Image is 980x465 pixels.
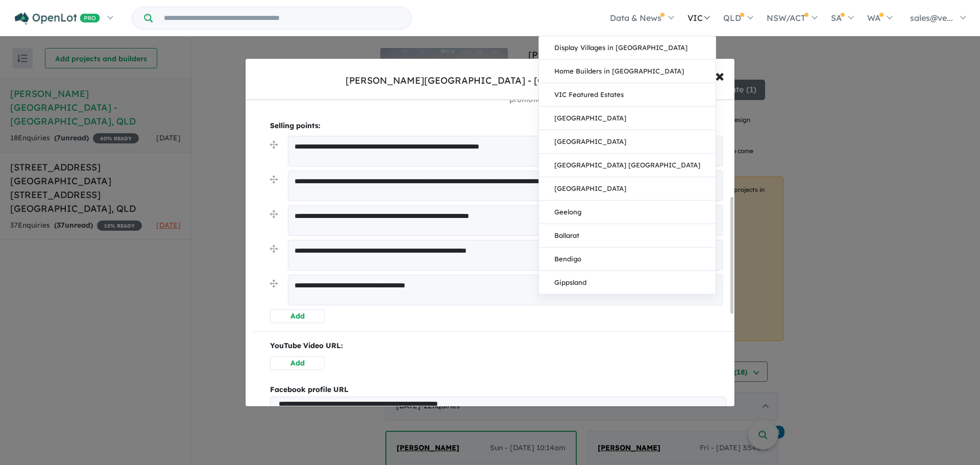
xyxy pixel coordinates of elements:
[539,224,716,248] a: Ballarat
[539,201,716,224] a: Geelong
[539,177,716,201] a: [GEOGRAPHIC_DATA]
[270,245,278,253] img: drag.svg
[910,13,953,23] span: sales@ve...
[270,280,278,287] img: drag.svg
[15,12,100,25] img: Openlot PRO Logo White
[539,271,716,294] a: Gippsland
[155,7,409,29] input: Try estate name, suburb, builder or developer
[270,141,278,149] img: drag.svg
[539,248,716,271] a: Bendigo
[270,340,726,352] p: YouTube Video URL:
[539,60,716,83] a: Home Builders in [GEOGRAPHIC_DATA]
[270,120,726,132] p: Selling points:
[270,210,278,218] img: drag.svg
[270,356,325,370] button: Add
[539,83,716,107] a: VIC Featured Estates
[346,74,635,87] div: [PERSON_NAME][GEOGRAPHIC_DATA] - [GEOGRAPHIC_DATA]
[539,130,716,154] a: [GEOGRAPHIC_DATA]
[270,385,349,394] b: Facebook profile URL
[715,64,724,86] span: ×
[270,309,325,323] button: Add
[539,107,716,130] a: [GEOGRAPHIC_DATA]
[539,154,716,177] a: [GEOGRAPHIC_DATA] [GEOGRAPHIC_DATA]
[270,176,278,183] img: drag.svg
[539,36,716,60] a: Display Villages in [GEOGRAPHIC_DATA]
